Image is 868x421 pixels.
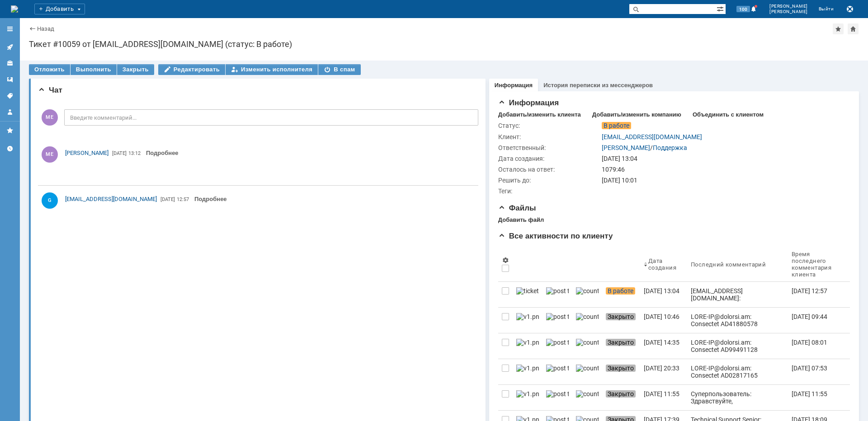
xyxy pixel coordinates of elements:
img: counter.png [576,313,599,320]
div: Тикет #10059 от [EMAIL_ADDRESS][DOMAIN_NAME] (статус: В работе) [29,40,859,49]
span: Закрыто [606,390,636,398]
a: counter.png [572,282,602,307]
div: Добавить файл [498,216,544,224]
span: [DATE] 10:01 [602,177,637,184]
a: counter.png [572,359,602,384]
div: [DATE] 20:33 [644,365,679,372]
div: [DATE] 08:01 [792,339,827,346]
a: [PERSON_NAME] [65,149,108,158]
span: 12:57 [177,196,189,202]
a: v1.png [513,308,542,333]
span: [EMAIL_ADDRESS][DOMAIN_NAME] [65,196,157,202]
div: [DATE] 13:04 [644,287,679,295]
img: v1.png [516,339,539,346]
a: [PERSON_NAME] [602,144,650,151]
img: ticket_notification.png [516,287,539,295]
a: Подробнее [146,150,179,156]
div: [DATE] 14:35 [644,339,679,346]
a: post ticket.png [542,282,572,307]
a: Закрыто [602,333,640,359]
div: [DATE] 07:53 [792,365,827,372]
a: post ticket.png [542,333,572,359]
span: В работе [606,287,635,295]
img: v1.png [516,313,539,320]
a: [DATE] 09:44 [788,308,843,333]
a: Мой профиль [3,105,17,119]
div: Клиент: [498,133,600,140]
button: Сохранить лог [844,4,855,14]
a: v1.png [513,359,542,384]
a: LORE-IP@dolorsi.am: Consectet AD41880578 elitseddo e Temporinci UT26630505 laboree. D Magnaaliq, ... [687,308,788,333]
div: / [602,144,687,151]
div: [DATE] 11:55 [644,390,679,398]
a: Закрыто [602,385,640,410]
span: 100 [736,6,750,12]
a: [DATE] 11:55 [640,385,687,410]
div: 1079:46 [602,166,844,173]
a: Закрыто [602,308,640,333]
a: [EMAIL_ADDRESS][DOMAIN_NAME] [65,195,157,204]
div: Объединить с клиентом [693,111,764,118]
span: [PERSON_NAME] [769,4,808,9]
div: [DATE] 12:57 [792,287,827,295]
a: Шаблоны комментариев [3,72,17,87]
div: Добавить [34,4,85,14]
a: [DATE] 10:46 [640,308,687,333]
a: Активности [3,40,17,54]
span: Информация [498,98,559,107]
a: counter.png [572,333,602,359]
a: counter.png [572,308,602,333]
img: v1.png [516,390,539,398]
div: Сделать домашней страницей [848,23,859,34]
img: post ticket.png [546,390,569,398]
div: Теги: [498,187,600,195]
a: Информация [495,82,533,89]
span: В работе [602,122,631,129]
img: post ticket.png [546,365,569,372]
a: Закрыто [602,359,640,384]
a: Теги [3,89,17,103]
span: Все активности по клиенту [498,232,613,240]
a: [EMAIL_ADDRESS][DOMAIN_NAME] [602,133,702,140]
a: [DATE] 20:33 [640,359,687,384]
div: Статус: [498,122,600,129]
div: Дата создания [648,257,676,271]
a: [EMAIL_ADDRESS][DOMAIN_NAME]: ## Свой ответ добавьте перед этой строкой. Не удаляйте эту строку! ... [687,282,788,307]
img: counter.png [576,339,599,346]
span: [PERSON_NAME] [65,150,108,156]
div: Решить до: [498,177,600,184]
a: [DATE] 11:55 [788,385,843,410]
a: Перейти на домашнюю страницу [11,5,18,13]
div: [DATE] 10:46 [644,313,679,320]
a: LORE-IP@dolorsi.am: Consectet AD02817165 elitseddo e Temporinci UT40764819 laboree. D Magnaaliq, ... [687,359,788,384]
img: counter.png [576,365,599,372]
div: Ответственный: [498,144,600,151]
a: LORE-IP@dolorsi.am: Consectet AD99491128 elitseddo e Temporinci UT64790424 laboree. D Magnaaliq, ... [687,333,788,359]
div: Время последнего комментария клиента [792,251,832,278]
img: v1.png [516,365,539,372]
span: Закрыто [606,339,636,346]
a: Клиенты [3,56,17,70]
span: [DATE] [112,150,127,156]
a: Подробнее [194,196,227,202]
div: Добавить/изменить клиента [498,111,581,118]
a: counter.png [572,385,602,410]
span: МЕ [42,109,58,126]
a: Суперпользователь: Здравствуйте, [EMAIL_ADDRESS][DOMAIN_NAME] ! Ваше обращение зарегистрировано в... [687,385,788,410]
span: Настройки [502,257,509,264]
span: [PERSON_NAME] [769,9,808,14]
a: post ticket.png [542,385,572,410]
a: v1.png [513,333,542,359]
a: post ticket.png [542,359,572,384]
a: В работе [602,282,640,307]
img: counter.png [576,287,599,295]
span: Чат [38,86,62,94]
div: Осталось на ответ: [498,166,600,173]
span: [DATE] [160,196,175,202]
div: [DATE] 09:44 [792,313,827,320]
span: 13:12 [128,150,141,156]
a: История переписки из мессенджеров [543,82,653,89]
div: Последний комментарий [691,261,766,268]
span: Файлы [498,204,536,212]
a: ticket_notification.png [513,282,542,307]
